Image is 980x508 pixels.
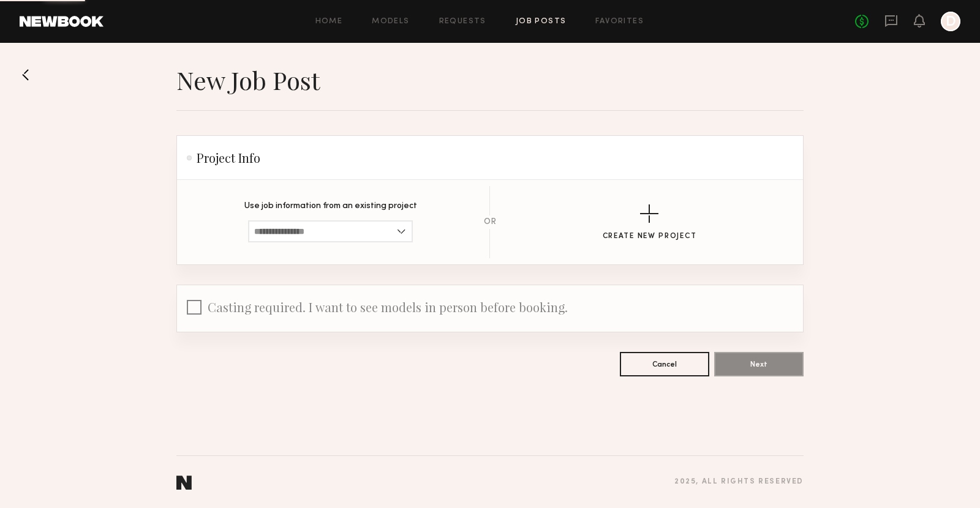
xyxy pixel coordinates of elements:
a: D [941,12,960,31]
span: Casting required. I want to see models in person before booking. [208,299,568,315]
button: Cancel [620,352,709,376]
div: 2025 , all rights reserved [674,478,804,486]
a: Models [372,18,409,26]
div: OR [484,218,496,226]
div: Create New Project [603,233,697,241]
a: Job Posts [516,18,567,26]
a: Favorites [595,18,644,26]
button: Create New Project [603,204,697,241]
a: Requests [439,18,486,26]
h1: New Job Post [176,65,320,95]
a: Home [315,18,343,26]
button: Next [714,352,804,376]
p: Use job information from an existing project [244,202,417,211]
h2: Project Info [187,151,260,165]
